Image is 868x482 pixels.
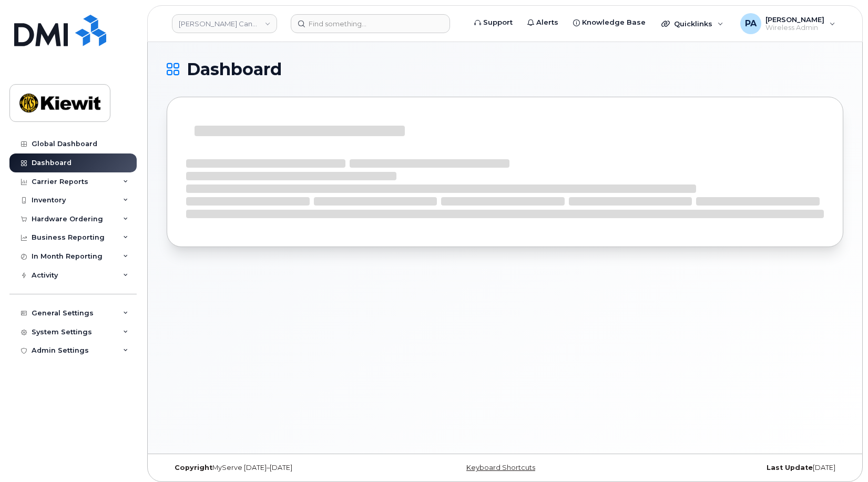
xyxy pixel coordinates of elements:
div: [DATE] [618,464,843,472]
strong: Copyright [175,464,212,471]
a: Keyboard Shortcuts [466,464,535,471]
strong: Last Update [767,464,813,471]
span: Dashboard [187,61,282,77]
div: MyServe [DATE]–[DATE] [167,464,392,472]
